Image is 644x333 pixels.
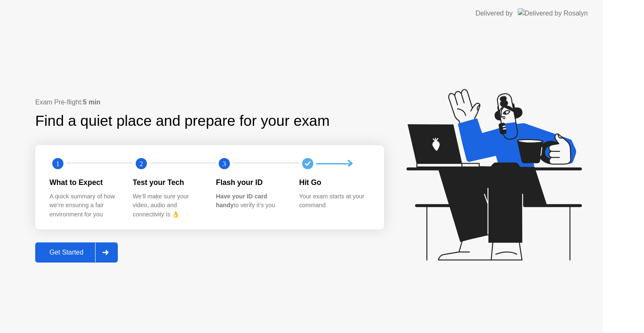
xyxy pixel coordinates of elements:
[83,99,101,106] b: 5 min
[139,160,143,168] text: 2
[49,177,119,188] div: What to Expect
[216,177,286,188] div: Flash your ID
[49,192,119,219] div: A quick summary of how we’re ensuring a fair environment for you
[216,193,267,209] b: Have your ID card handy
[216,192,286,210] div: to verify it’s you
[38,249,95,256] div: Get Started
[299,177,369,188] div: Hit Go
[133,192,203,219] div: We’ll make sure your video, audio and connectivity is 👌
[35,110,331,132] div: Find a quiet place and prepare for your exam
[133,177,203,188] div: Test your Tech
[223,160,226,168] text: 3
[475,8,513,18] div: Delivered by
[56,160,60,168] text: 1
[35,242,118,263] button: Get Started
[299,192,369,210] div: Your exam starts at your command
[35,97,384,107] div: Exam Pre-flight:
[518,8,588,18] img: Delivered by Rosalyn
